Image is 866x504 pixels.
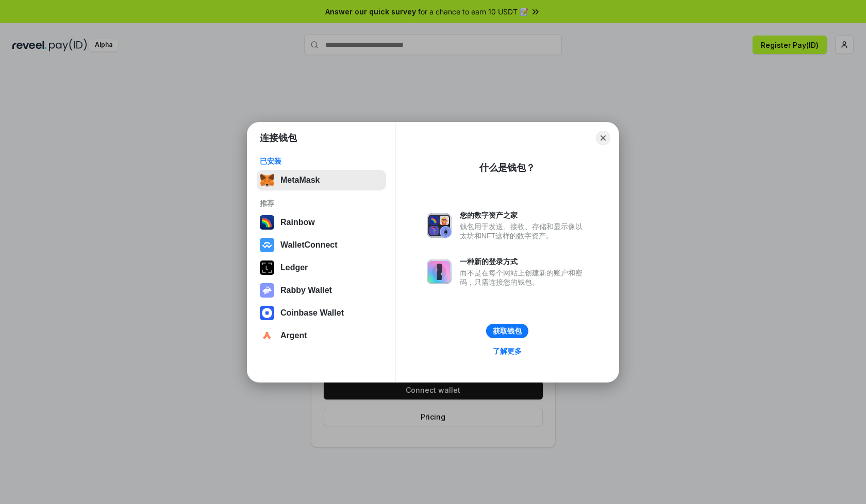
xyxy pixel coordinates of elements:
[460,268,588,287] div: 而不是在每个网站上创建新的账户和密码，只需连接您的钱包。
[257,303,386,323] button: Coinbase Wallet
[257,325,386,346] button: Argent
[280,240,338,250] div: WalletConnect
[260,283,274,298] img: svg+xml,%3Csvg%20xmlns%3D%22http%3A%2F%2Fwww.w3.org%2F2000%2Fsvg%22%20fill%3D%22none%22%20viewBox...
[487,344,528,358] a: 了解更多
[257,170,386,190] button: MetaMask
[260,199,383,208] div: 推荐
[280,263,308,272] div: Ledger
[260,306,274,320] img: svg+xml,%3Csvg%20width%3D%2228%22%20height%3D%2228%22%20viewBox%3D%220%200%2028%2028%22%20fill%3D...
[460,211,588,220] div: 您的数字资产之家
[460,222,588,240] div: 钱包用于发送、接收、存储和显示像以太坊和NFT这样的数字资产。
[257,235,386,255] button: WalletConnect
[427,213,452,238] img: svg+xml,%3Csvg%20xmlns%3D%22http%3A%2F%2Fwww.w3.org%2F2000%2Fsvg%22%20fill%3D%22none%22%20viewBox...
[486,324,528,338] button: 获取钱包
[260,328,274,343] img: svg+xml,%3Csvg%20width%3D%2228%22%20height%3D%2228%22%20viewBox%3D%220%200%2028%2028%22%20fill%3D...
[493,346,522,356] div: 了解更多
[260,132,297,144] h1: 连接钱包
[260,173,274,187] img: svg+xml,%3Csvg%20fill%3D%22none%22%20height%3D%2233%22%20viewBox%3D%220%200%2035%2033%22%20width%...
[280,218,315,227] div: Rainbow
[493,326,522,336] div: 获取钱包
[257,212,386,233] button: Rainbow
[460,257,588,266] div: 一种新的登录方式
[257,257,386,278] button: Ledger
[596,131,610,145] button: Close
[479,162,535,174] div: 什么是钱包？
[260,260,274,275] img: svg+xml,%3Csvg%20xmlns%3D%22http%3A%2F%2Fwww.w3.org%2F2000%2Fsvg%22%20width%3D%2228%22%20height%3...
[280,286,332,295] div: Rabby Wallet
[260,157,383,166] div: 已安装
[280,308,344,318] div: Coinbase Wallet
[257,280,386,301] button: Rabby Wallet
[260,238,274,252] img: svg+xml,%3Csvg%20width%3D%2228%22%20height%3D%2228%22%20viewBox%3D%220%200%2028%2028%22%20fill%3D...
[280,331,307,340] div: Argent
[260,215,274,230] img: svg+xml,%3Csvg%20width%3D%22120%22%20height%3D%22120%22%20viewBox%3D%220%200%20120%20120%22%20fil...
[280,176,320,185] div: MetaMask
[427,259,452,284] img: svg+xml,%3Csvg%20xmlns%3D%22http%3A%2F%2Fwww.w3.org%2F2000%2Fsvg%22%20fill%3D%22none%22%20viewBox...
